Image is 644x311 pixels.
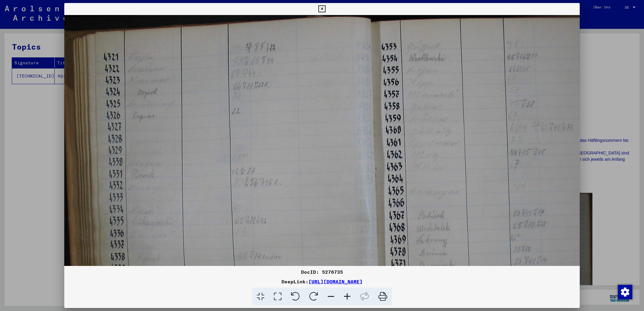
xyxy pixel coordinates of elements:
[618,285,632,299] img: Zustimmung ändern
[308,279,363,285] a: [URL][DOMAIN_NAME]
[64,278,579,285] div: DeepLink:
[618,285,632,299] div: Zustimmung ändern
[64,268,579,276] div: DocID: 5276735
